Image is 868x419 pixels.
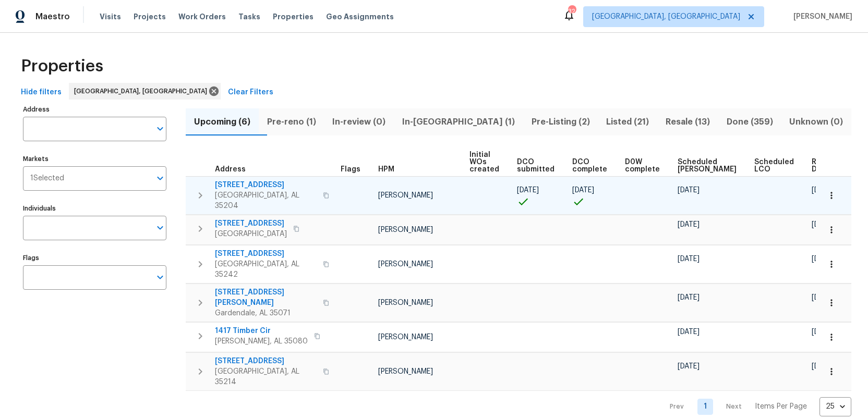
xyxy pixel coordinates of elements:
[35,11,70,22] span: Maestro
[812,255,834,263] span: [DATE]
[23,106,166,113] label: Address
[517,158,554,173] span: DCO submitted
[215,249,317,259] span: [STREET_ADDRESS]
[134,11,166,22] span: Projects
[678,328,700,336] span: [DATE]
[215,259,317,280] span: [GEOGRAPHIC_DATA], AL 35242
[812,328,834,336] span: [DATE]
[215,356,317,366] span: [STREET_ADDRESS]
[215,166,246,173] span: Address
[517,187,539,194] span: [DATE]
[789,11,852,22] span: [PERSON_NAME]
[378,192,433,199] span: [PERSON_NAME]
[378,334,433,341] span: [PERSON_NAME]
[604,115,651,129] span: Listed (21)
[153,270,167,285] button: Open
[215,287,317,308] span: [STREET_ADDRESS][PERSON_NAME]
[529,115,592,129] span: Pre-Listing (2)
[568,6,575,17] div: 32
[23,156,166,162] label: Markets
[678,255,700,263] span: [DATE]
[100,11,121,22] span: Visits
[341,166,360,173] span: Flags
[30,174,64,183] span: 1 Selected
[74,86,211,96] span: [GEOGRAPHIC_DATA], [GEOGRAPHIC_DATA]
[224,83,278,102] button: Clear Filters
[678,158,737,173] span: Scheduled [PERSON_NAME]
[400,115,517,129] span: In-[GEOGRAPHIC_DATA] (1)
[469,151,499,173] span: Initial WOs created
[273,11,314,22] span: Properties
[21,61,103,71] span: Properties
[378,226,433,233] span: [PERSON_NAME]
[678,294,700,301] span: [DATE]
[153,121,167,136] button: Open
[572,158,607,173] span: DCO complete
[215,308,317,318] span: Gardendale, AL 35071
[725,115,775,129] span: Done (359)
[812,187,834,194] span: [DATE]
[215,190,317,211] span: [GEOGRAPHIC_DATA], AL 35204
[378,261,433,268] span: [PERSON_NAME]
[592,11,740,22] span: [GEOGRAPHIC_DATA], [GEOGRAPHIC_DATA]
[238,13,260,20] span: Tasks
[21,86,62,99] span: Hide filters
[812,363,834,370] span: [DATE]
[572,187,594,194] span: [DATE]
[228,86,273,99] span: Clear Filters
[378,368,433,375] span: [PERSON_NAME]
[17,83,66,102] button: Hide filters
[215,218,287,229] span: [STREET_ADDRESS]
[326,11,394,22] span: Geo Assignments
[812,158,835,173] span: Ready Date
[378,166,394,173] span: HPM
[69,83,221,100] div: [GEOGRAPHIC_DATA], [GEOGRAPHIC_DATA]
[23,205,166,212] label: Individuals
[754,158,794,173] span: Scheduled LCO
[178,11,226,22] span: Work Orders
[787,115,845,129] span: Unknown (0)
[812,221,834,228] span: [DATE]
[215,229,287,239] span: [GEOGRAPHIC_DATA]
[660,397,851,416] nav: Pagination Navigation
[23,255,166,261] label: Flags
[664,115,712,129] span: Resale (13)
[215,366,317,387] span: [GEOGRAPHIC_DATA], AL 35214
[192,115,252,129] span: Upcoming (6)
[678,363,700,370] span: [DATE]
[697,399,713,415] a: Goto page 1
[215,180,317,190] span: [STREET_ADDRESS]
[678,187,700,194] span: [DATE]
[153,171,167,186] button: Open
[215,336,308,347] span: [PERSON_NAME], AL 35080
[812,294,834,301] span: [DATE]
[215,326,308,336] span: 1417 Timber Cir
[265,115,318,129] span: Pre-reno (1)
[153,220,167,235] button: Open
[330,115,388,129] span: In-review (0)
[378,299,433,306] span: [PERSON_NAME]
[755,401,807,412] p: Items Per Page
[678,221,700,228] span: [DATE]
[625,158,660,173] span: D0W complete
